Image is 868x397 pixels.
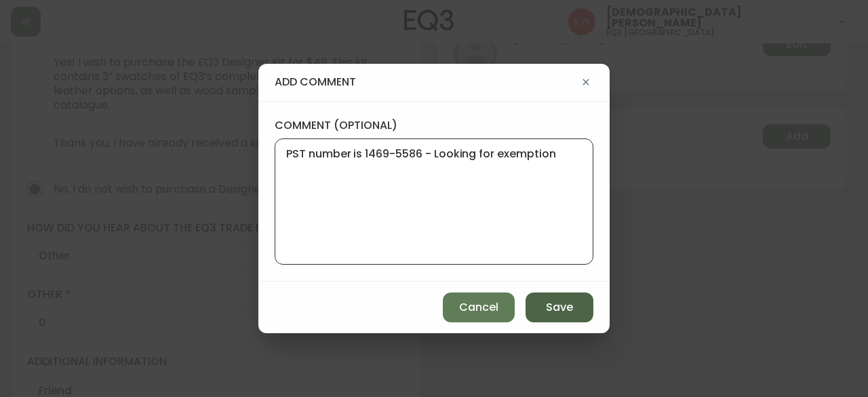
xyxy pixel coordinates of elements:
button: Save [526,292,593,322]
textarea: PST number is 1469-5586 - Looking for exemption [286,147,582,256]
h4: add comment [275,75,578,90]
span: Cancel [459,300,498,315]
label: comment (optional) [275,118,593,133]
button: Cancel [443,292,515,322]
span: Save [546,300,573,315]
